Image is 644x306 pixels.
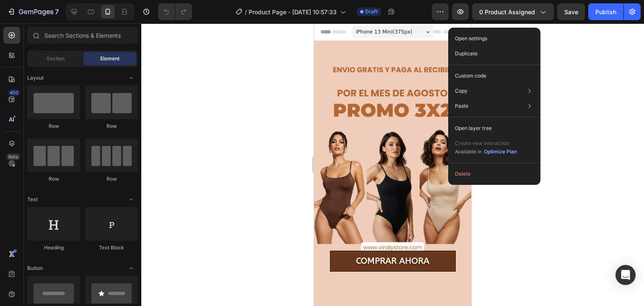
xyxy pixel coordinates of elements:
[479,8,535,16] span: 0 product assigned
[365,8,378,16] span: Draft
[249,8,337,16] span: Product Page - [DATE] 10:57:33
[27,175,80,183] div: Row
[455,139,517,148] p: Create new interaction
[47,55,65,62] span: Section
[455,87,467,95] p: Copy
[455,50,478,57] p: Duplicate
[27,74,44,82] span: Layout
[125,71,138,85] span: Toggle open
[125,262,138,275] span: Toggle open
[85,244,138,252] div: Text Block
[455,124,492,132] p: Open layer tree
[455,72,486,80] p: Custom code
[615,265,636,285] div: Open Intercom Messenger
[314,23,471,306] iframe: Design area
[483,148,517,156] button: Optimize Plan
[55,7,59,17] p: 7
[27,196,38,203] span: Text
[27,27,138,44] input: Search Sections & Elements
[8,89,20,96] div: 450
[100,55,119,62] span: Element
[6,153,20,160] div: Beta
[85,122,138,130] div: Row
[564,8,578,16] span: Save
[158,3,192,20] div: Undo/Redo
[484,148,517,156] div: Optimize Plan
[455,35,487,42] p: Open settings
[455,148,482,155] span: Available in
[595,8,616,16] div: Publish
[557,3,585,20] button: Save
[245,8,247,16] span: /
[472,3,554,20] button: 0 product assigned
[455,102,468,110] p: Paste
[125,193,138,206] span: Toggle open
[3,3,62,20] button: 7
[85,175,138,183] div: Row
[27,122,80,130] div: Row
[588,3,623,20] button: Publish
[452,166,537,182] button: Delete
[27,244,80,252] div: Heading
[27,265,43,272] span: Button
